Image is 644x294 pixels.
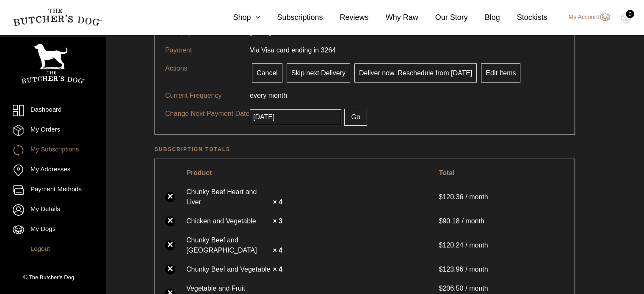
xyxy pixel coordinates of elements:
[13,224,93,236] a: My Dogs
[181,164,433,182] th: Product
[481,63,520,82] a: Edit Items
[13,204,93,216] a: My Details
[13,145,93,156] a: My Subscriptions
[13,184,93,196] a: Payment Methods
[287,63,350,82] a: Skip next Delivery
[626,10,634,18] div: 0
[186,264,271,275] a: Chunky Beef and Vegetable
[252,63,282,82] a: Cancel
[621,13,631,24] img: TBD_Cart-Empty.png
[434,260,569,278] td: / month
[155,145,575,154] h2: Subscription totals
[165,216,175,226] a: ×
[434,164,569,182] th: Total
[439,193,465,201] span: 120.36
[186,216,271,226] a: Chicken and Vegetable
[418,12,468,23] a: Our Story
[273,247,282,254] strong: × 4
[160,41,245,59] td: Payment
[273,217,282,225] strong: × 3
[439,266,442,273] span: $
[434,231,569,259] td: / month
[344,109,367,126] button: Go
[369,12,418,23] a: Why Raw
[468,12,500,23] a: Blog
[216,12,260,23] a: Shop
[186,187,271,207] a: Chunky Beef Heart and Liver
[160,59,245,86] td: Actions
[439,283,465,294] span: 206.50
[439,285,442,292] span: $
[13,165,93,176] a: My Addresses
[13,244,93,256] a: Logout
[439,242,442,249] span: $
[13,105,93,116] a: Dashboard
[268,92,287,99] span: month
[273,266,282,273] strong: × 4
[439,217,442,225] span: $
[273,198,282,206] strong: × 4
[165,240,175,250] a: ×
[260,12,323,23] a: Subscriptions
[560,12,610,22] a: My Account
[439,193,442,201] span: $
[434,212,569,230] td: / month
[439,217,462,225] span: 90.18
[250,92,266,99] span: every
[500,12,547,23] a: Stockists
[354,63,477,82] a: Deliver now. Reschedule from [DATE]
[165,91,250,101] p: Current Frequency
[165,192,175,202] a: ×
[439,242,465,249] span: 120.24
[323,12,368,23] a: Reviews
[165,109,250,119] p: Change Next Payment Date
[186,235,271,256] a: Chunky Beef and [GEOGRAPHIC_DATA]
[434,183,569,211] td: / month
[21,44,85,84] img: TBD_Portrait_Logo_White.png
[13,125,93,136] a: My Orders
[439,266,465,273] span: 123.96
[250,47,336,54] span: Via Visa card ending in 3264
[165,264,175,275] a: ×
